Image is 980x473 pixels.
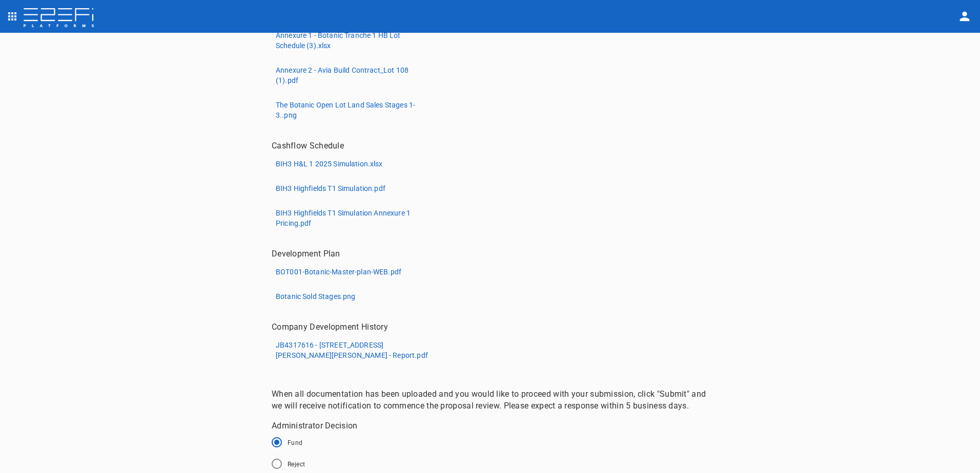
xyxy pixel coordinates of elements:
[276,267,401,277] p: BOT001-Botanic-Master-plan-WEB.pdf
[272,27,433,54] button: Annexure 1 - Botanic Tranche 1 HB Lot Schedule (3).xlsx
[288,439,303,446] span: Fund
[272,388,708,412] p: When all documentation has been uploaded and you would like to proceed with your submission, clic...
[276,208,429,228] p: BIH3 Highfields T1 Simulation Annexure 1 Pricing.pdf
[276,30,429,51] p: Annexure 1 - Botanic Tranche 1 HB Lot Schedule (3).xlsx
[276,100,429,120] p: The Botanic Open Lot Land Sales Stages 1-3..png
[272,288,359,305] button: Botanic Sold Stages.png
[272,205,433,231] button: BIH3 Highfields T1 Simulation Annexure 1 Pricing.pdf
[276,183,385,193] p: BIH3 Highfields T1 Simulation.pdf
[272,337,433,363] button: JB4317616 - [STREET_ADDRESS][PERSON_NAME][PERSON_NAME] - Report.pdf
[276,340,429,360] p: JB4317616 - [STREET_ADDRESS][PERSON_NAME][PERSON_NAME] - Report.pdf
[272,62,433,89] button: Annexure 2 - Avia Build Contract_Lot 108 (1).pdf
[272,140,344,152] p: Cashflow Schedule
[272,321,388,333] p: Company Development History
[276,291,355,302] p: Botanic Sold Stages.png
[272,156,387,172] button: BIH3 H&L 1 2025 Simulation.xlsx
[272,420,708,432] label: Administrator Decision
[272,264,405,280] button: BOT001-Botanic-Master-plan-WEB.pdf
[272,248,340,260] p: Development Plan
[272,180,390,197] button: BIH3 Highfields T1 Simulation.pdf
[288,461,305,468] span: Reject
[272,97,433,123] button: The Botanic Open Lot Land Sales Stages 1-3..png
[276,159,383,169] p: BIH3 H&L 1 2025 Simulation.xlsx
[276,65,429,85] p: Annexure 2 - Avia Build Contract_Lot 108 (1).pdf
